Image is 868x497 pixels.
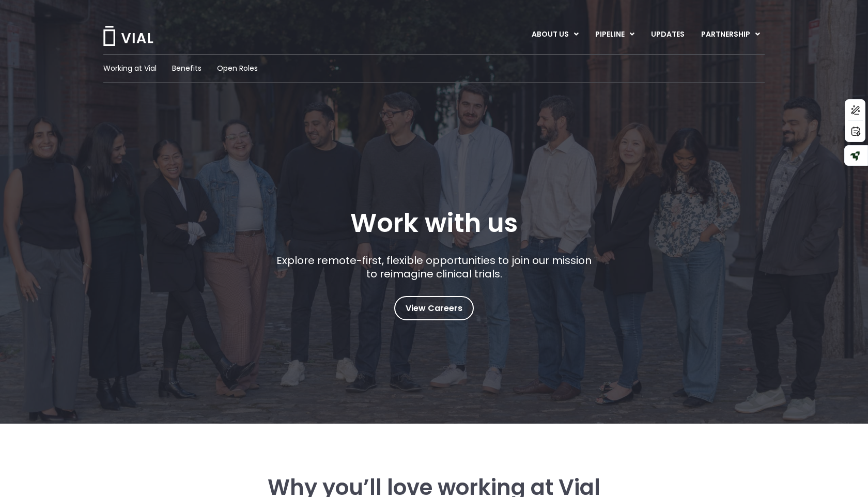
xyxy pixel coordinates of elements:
[523,26,586,43] a: ABOUT USMenu Toggle
[103,63,157,74] a: Working at Vial
[217,63,258,74] a: Open Roles
[273,254,596,281] p: Explore remote-first, flexible opportunities to join our mission to reimagine clinical trials.
[394,296,474,320] a: View Careers
[350,208,518,238] h1: Work with us
[406,302,462,315] span: View Careers
[172,63,202,74] a: Benefits
[693,26,768,43] a: PARTNERSHIPMenu Toggle
[643,26,692,43] a: UPDATES
[102,26,154,46] img: Vial Logo
[587,26,642,43] a: PIPELINEMenu Toggle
